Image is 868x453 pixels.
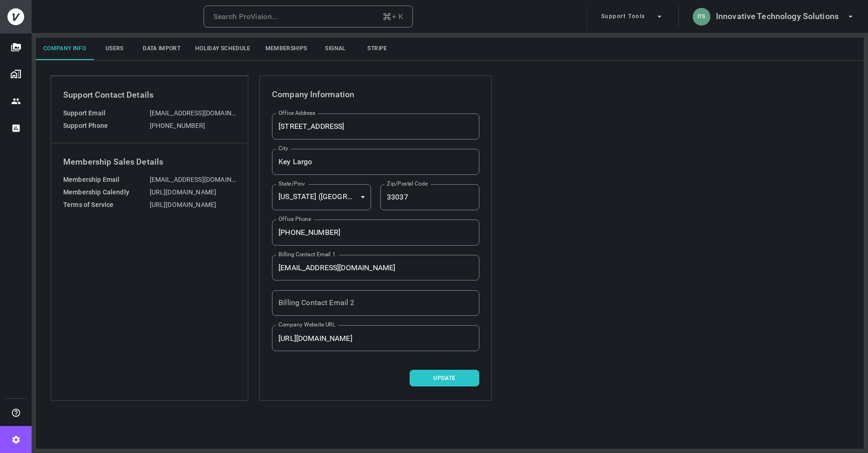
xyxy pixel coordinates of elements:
[213,10,278,23] div: Search ProVision...
[278,109,316,117] label: Office Address
[135,38,188,60] button: Data Import
[689,5,859,28] button: ITSInnovative Technology Solutions
[63,200,149,210] p: Terms of Service
[63,88,236,102] h6: Support Contact Details
[150,175,236,185] div: [EMAIL_ADDRESS][DOMAIN_NAME]
[258,38,315,60] button: Memberships
[410,370,479,386] button: Update
[150,200,236,210] div: [URL][DOMAIN_NAME]
[693,8,710,26] div: ITS
[716,10,839,23] h6: Innovative Technology Solutions
[150,108,236,118] div: [EMAIL_ADDRESS][DOMAIN_NAME]
[382,10,403,23] div: + K
[357,38,398,60] button: Stripe
[278,251,336,259] label: Billing Contact Email 1
[272,184,371,210] div: [US_STATE] ([GEOGRAPHIC_DATA])
[204,6,413,28] button: Search ProVision...+ K
[63,121,149,131] p: Support Phone
[63,175,149,185] p: Membership Email
[272,220,479,246] input: +1 (212) 000-0000
[63,155,236,169] h6: Membership Sales Details
[150,187,236,197] div: [URL][DOMAIN_NAME]
[10,68,21,80] img: Organizations page icon
[93,38,135,60] button: Users
[597,5,668,28] button: Support Tools
[278,145,288,153] label: City
[36,38,93,60] button: Company Info
[272,88,479,101] h6: Company Information
[63,108,149,118] p: Support Email
[278,180,305,188] label: State/Prov
[188,38,258,60] button: Holiday Schedule
[278,321,336,329] label: Company Website URL
[150,121,236,131] div: [PHONE_NUMBER]
[387,180,428,188] label: Zip/Postal Code
[63,187,149,197] p: Membership Calendly
[315,38,357,60] button: Signal
[278,215,311,223] label: Office Phone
